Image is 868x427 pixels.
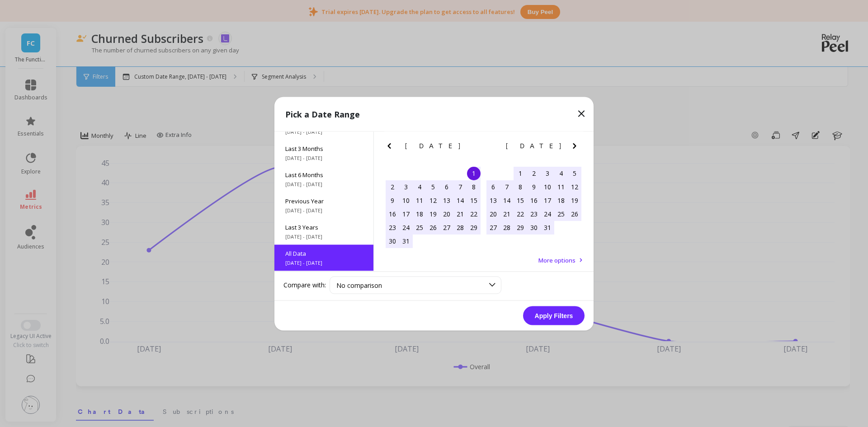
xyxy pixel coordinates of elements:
div: Choose Monday, July 31st, 2017 [399,234,413,248]
div: Choose Monday, August 14th, 2017 [500,193,514,207]
button: Apply Filters [523,306,585,325]
div: Choose Thursday, August 24th, 2017 [541,207,554,221]
div: Choose Sunday, August 6th, 2017 [486,180,500,193]
div: Choose Thursday, August 31st, 2017 [541,221,554,234]
div: Choose Wednesday, July 5th, 2017 [426,180,440,193]
span: More options [538,256,576,264]
div: Choose Friday, July 21st, 2017 [453,207,467,221]
div: Choose Saturday, August 12th, 2017 [568,180,581,193]
div: Choose Friday, August 18th, 2017 [554,193,568,207]
div: Choose Saturday, August 19th, 2017 [568,193,581,207]
div: Choose Saturday, July 22nd, 2017 [467,207,481,221]
div: Choose Sunday, July 30th, 2017 [386,234,399,248]
div: Choose Sunday, July 23rd, 2017 [386,221,399,234]
div: Choose Monday, July 3rd, 2017 [399,180,413,193]
div: Choose Sunday, August 27th, 2017 [486,221,500,234]
div: Choose Friday, July 14th, 2017 [453,193,467,207]
div: Choose Saturday, July 1st, 2017 [467,166,481,180]
span: Last 3 Years [285,223,363,231]
div: Choose Wednesday, August 23rd, 2017 [527,207,541,221]
span: Last 3 Months [285,144,363,152]
div: Choose Wednesday, August 16th, 2017 [527,193,541,207]
div: Choose Friday, August 25th, 2017 [554,207,568,221]
label: Compare with: [283,281,326,290]
div: Choose Sunday, July 2nd, 2017 [386,180,399,193]
div: Choose Tuesday, July 11th, 2017 [413,193,426,207]
div: Choose Monday, July 17th, 2017 [399,207,413,221]
div: Choose Wednesday, July 12th, 2017 [426,193,440,207]
div: Choose Wednesday, August 30th, 2017 [527,221,541,234]
button: Previous Month [384,140,398,155]
button: Next Month [569,140,584,155]
div: Choose Monday, July 10th, 2017 [399,193,413,207]
div: Choose Tuesday, August 1st, 2017 [514,166,527,180]
p: Pick a Date Range [285,108,360,120]
div: Choose Friday, August 4th, 2017 [554,166,568,180]
span: [DATE] - [DATE] [285,154,363,161]
div: Choose Thursday, August 17th, 2017 [541,193,554,207]
span: [DATE] - [DATE] [285,180,363,188]
span: Last 6 Months [285,170,363,178]
div: Choose Sunday, July 9th, 2017 [386,193,399,207]
div: Choose Tuesday, July 4th, 2017 [413,180,426,193]
div: Choose Monday, July 24th, 2017 [399,221,413,234]
div: Choose Sunday, August 13th, 2017 [486,193,500,207]
span: [DATE] - [DATE] [285,233,363,240]
div: Choose Saturday, July 8th, 2017 [467,180,481,193]
button: Previous Month [485,140,499,155]
div: Choose Thursday, August 10th, 2017 [541,180,554,193]
span: Previous Year [285,197,363,205]
span: All Data [285,249,363,257]
div: month 2017-08 [486,166,581,234]
div: Choose Monday, August 21st, 2017 [500,207,514,221]
div: Choose Saturday, July 15th, 2017 [467,193,481,207]
div: Choose Wednesday, August 9th, 2017 [527,180,541,193]
div: Choose Wednesday, August 2nd, 2017 [527,166,541,180]
div: Choose Thursday, August 3rd, 2017 [541,166,554,180]
span: [DATE] - [DATE] [285,128,363,135]
div: Choose Monday, August 7th, 2017 [500,180,514,193]
div: Choose Tuesday, August 29th, 2017 [514,221,527,234]
span: No comparison [336,281,382,289]
div: Choose Sunday, August 20th, 2017 [486,207,500,221]
div: Choose Sunday, July 16th, 2017 [386,207,399,221]
div: Choose Tuesday, August 8th, 2017 [514,180,527,193]
div: Choose Thursday, July 20th, 2017 [440,207,453,221]
div: Choose Saturday, July 29th, 2017 [467,221,481,234]
button: Next Month [468,140,483,155]
div: Choose Tuesday, July 25th, 2017 [413,221,426,234]
div: Choose Tuesday, August 22nd, 2017 [514,207,527,221]
div: Choose Thursday, July 13th, 2017 [440,193,453,207]
div: Choose Tuesday, August 15th, 2017 [514,193,527,207]
div: Choose Monday, August 28th, 2017 [500,221,514,234]
div: Choose Wednesday, July 19th, 2017 [426,207,440,221]
div: Choose Friday, August 11th, 2017 [554,180,568,193]
div: Choose Saturday, August 26th, 2017 [568,207,581,221]
div: month 2017-07 [386,166,481,248]
div: Choose Thursday, July 6th, 2017 [440,180,453,193]
span: [DATE] - [DATE] [285,206,363,214]
span: [DATE] [405,142,462,149]
div: Choose Tuesday, July 18th, 2017 [413,207,426,221]
div: Choose Saturday, August 5th, 2017 [568,166,581,180]
div: Choose Thursday, July 27th, 2017 [440,221,453,234]
span: [DATE] - [DATE] [285,259,363,266]
div: Choose Wednesday, July 26th, 2017 [426,221,440,234]
div: Choose Friday, July 7th, 2017 [453,180,467,193]
span: [DATE] [506,142,562,149]
div: Choose Friday, July 28th, 2017 [453,221,467,234]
